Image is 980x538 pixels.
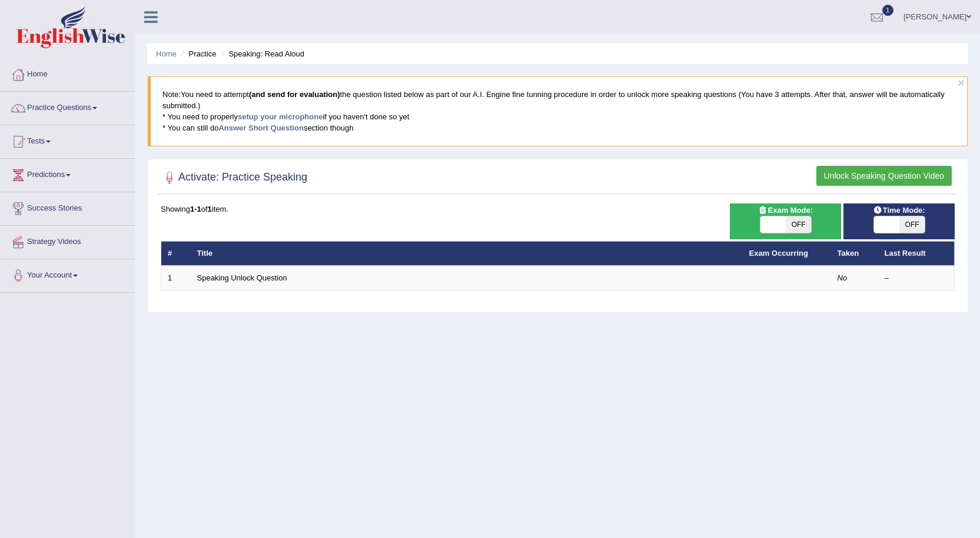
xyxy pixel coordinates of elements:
[1,226,135,255] a: Strategy Videos
[831,241,878,266] th: Taken
[1,259,135,289] a: Your Account
[218,48,304,59] li: Speaking: Read Aloud
[156,49,177,58] a: Home
[191,241,743,266] th: Title
[885,273,948,284] div: –
[161,169,307,186] h2: Activate: Practice Speaking
[869,204,930,216] span: Time Mode:
[148,76,968,146] blockquote: You need to attempt the question listed below as part of our A.I. Engine fine tunning procedure i...
[249,90,340,99] b: (and send for evaluation)
[754,204,818,216] span: Exam Mode:
[190,205,201,213] b: 1-1
[197,273,287,282] a: Speaking Unlock Question
[208,205,212,213] b: 1
[899,216,925,233] span: OFF
[878,241,955,266] th: Last Result
[730,203,841,239] div: Show exams occurring in exams
[238,112,323,121] a: setup your microphone
[161,266,191,290] td: 1
[1,192,135,222] a: Success Stories
[218,123,303,132] a: Answer Short Question
[786,216,811,233] span: OFF
[882,5,894,16] span: 1
[1,125,135,155] a: Tests
[958,76,965,89] button: ×
[838,273,848,282] em: No
[161,203,955,215] div: Showing of item.
[749,249,808,258] a: Exam Occurring
[1,58,135,88] a: Home
[1,92,135,121] a: Practice Questions
[1,159,135,188] a: Predictions
[161,241,191,266] th: #
[162,90,181,99] span: Note:
[178,48,216,59] li: Practice
[816,166,952,186] button: Unlock Speaking Question Video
